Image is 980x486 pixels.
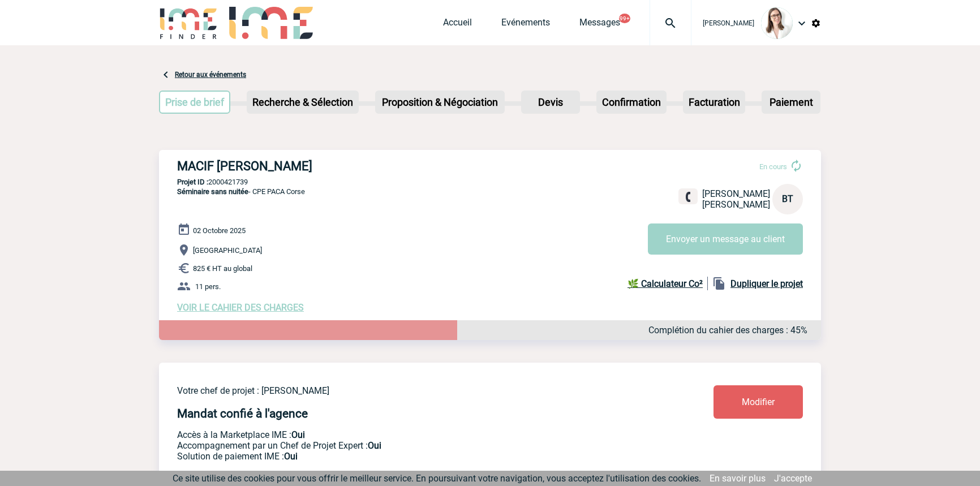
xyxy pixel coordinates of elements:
p: Conformité aux process achat client, Prise en charge de la facturation, Mutualisation de plusieur... [177,451,647,462]
a: Retour aux événements [175,71,246,79]
h3: MACIF [PERSON_NAME] [177,159,517,173]
a: Messages [579,17,620,33]
b: 🌿 Calculateur Co² [627,278,703,289]
h4: Mandat confié à l'agence [177,407,308,420]
span: 11 pers. [195,282,221,291]
span: [GEOGRAPHIC_DATA] [193,246,262,255]
p: Recherche & Sélection [248,92,358,113]
img: file_copy-black-24dp.png [712,277,726,290]
p: Prise de brief [160,92,229,113]
a: VOIR LE CAHIER DES CHARGES [177,302,304,313]
a: Evénements [501,17,550,33]
span: Modifier [742,397,775,407]
span: Ce site utilise des cookies pour vous offrir le meilleur service. En poursuivant votre navigation... [173,473,701,484]
b: Oui [284,451,298,462]
button: Envoyer un message au client [648,223,803,255]
p: Devis [522,92,579,113]
b: Dupliquer le projet [730,278,803,289]
span: [PERSON_NAME] [702,199,770,210]
b: Projet ID : [177,178,208,186]
p: Proposition & Négociation [376,92,504,113]
p: Prestation payante [177,440,647,451]
p: Confirmation [598,92,665,113]
p: Facturation [684,92,745,113]
span: - CPE PACA Corse [177,187,305,196]
b: Oui [291,429,305,440]
a: J'accepte [774,473,812,484]
p: Votre chef de projet : [PERSON_NAME] [177,385,647,396]
img: IME-Finder [159,7,218,39]
span: [PERSON_NAME] [703,19,754,27]
p: 2000421739 [159,178,821,186]
a: 🌿 Calculateur Co² [627,277,708,290]
p: Paiement [763,92,819,113]
a: Accueil [443,17,472,33]
img: 122719-0.jpg [761,7,793,39]
span: Séminaire sans nuitée [177,187,248,196]
a: En savoir plus [710,473,766,484]
span: BT [782,193,793,204]
span: 825 € HT au global [193,264,252,273]
span: [PERSON_NAME] [702,188,770,199]
button: 99+ [619,14,630,23]
span: 02 Octobre 2025 [193,226,246,235]
span: En cours [759,162,787,171]
p: Accès à la Marketplace IME : [177,429,647,440]
img: fixe.png [683,192,693,202]
b: Oui [368,440,381,451]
